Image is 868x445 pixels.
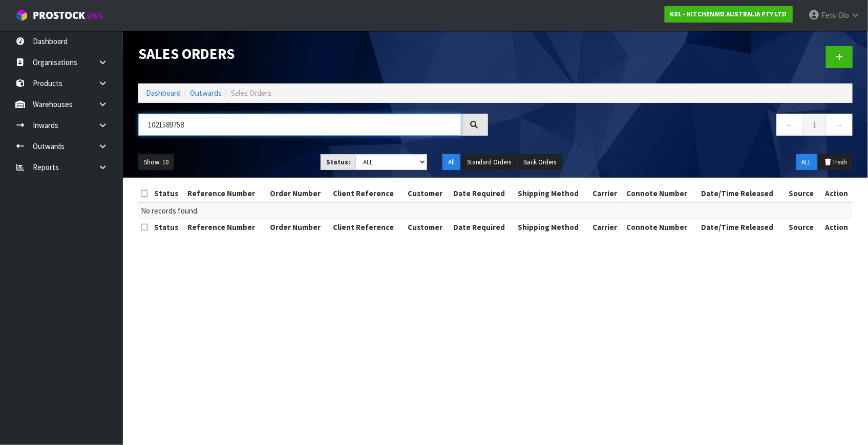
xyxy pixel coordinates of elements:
button: All [442,154,460,171]
button: ALL [796,154,817,171]
th: Connote Number [624,219,698,236]
button: Standard Orders [461,154,517,171]
th: Source [787,219,821,236]
th: Order Number [267,219,331,236]
th: Status [152,185,185,202]
th: Action [821,185,853,202]
span: ProStock [33,9,85,22]
th: Order Number [267,185,331,202]
h1: Sales Orders [138,46,488,62]
strong: Status: [326,158,350,166]
th: Client Reference [330,219,405,236]
th: Action [821,219,853,236]
th: Reference Number [185,219,267,236]
img: cube-alt.png [15,9,28,22]
th: Source [787,185,821,202]
th: Carrier [590,219,624,236]
span: Fetu [821,10,837,20]
th: Status [152,219,185,236]
th: Customer [406,219,451,236]
button: Show: 10 [138,154,174,171]
th: Date/Time Released [698,219,786,236]
th: Date Required [451,185,515,202]
button: Trash [818,154,853,171]
th: Customer [406,185,451,202]
nav: Page navigation [503,114,853,139]
span: Sales Orders [231,88,271,98]
th: Date Required [451,219,515,236]
th: Shipping Method [515,219,590,236]
button: Back Orders [518,154,562,171]
small: WMS [87,11,103,21]
a: Outwards [190,88,222,98]
th: Shipping Method [515,185,590,202]
td: No records found. [138,202,853,219]
input: Search sales orders [138,114,461,136]
a: 1 [803,114,826,136]
a: K01 - KITCHENAID AUSTRALIA PTY LTD [665,6,793,23]
span: Olo [838,10,849,20]
a: Dashboard [146,88,181,98]
th: Date/Time Released [698,185,786,202]
th: Connote Number [624,185,698,202]
strong: K01 - KITCHENAID AUSTRALIA PTY LTD [670,10,787,18]
th: Client Reference [330,185,405,202]
a: ← [776,114,803,136]
th: Carrier [590,185,624,202]
a: → [825,114,853,136]
th: Reference Number [185,185,267,202]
